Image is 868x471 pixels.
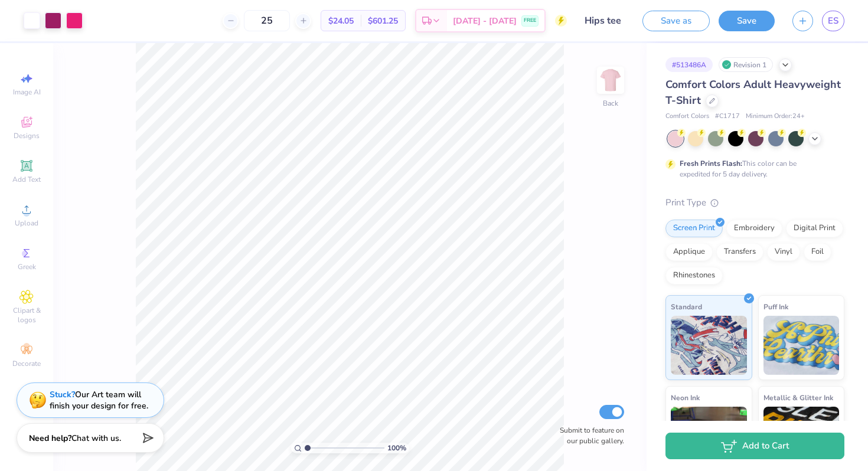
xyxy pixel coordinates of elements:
[671,300,702,313] span: Standard
[665,112,709,122] span: Comfort Colors
[671,407,747,466] img: Neon Ink
[822,11,844,31] a: ES
[553,425,624,446] label: Submit to feature on our public gallery.
[763,300,788,313] span: Puff Ink
[680,158,825,179] div: This color can be expedited for 5 day delivery.
[18,262,36,272] span: Greek
[665,243,713,261] div: Applique
[671,316,747,375] img: Standard
[453,15,517,27] span: [DATE] - [DATE]
[828,14,838,28] span: ES
[368,15,398,27] span: $601.25
[680,159,742,168] strong: Fresh Prints Flash:
[719,57,773,72] div: Revision 1
[603,98,618,109] div: Back
[763,391,833,404] span: Metallic & Glitter Ink
[387,443,406,453] span: 100 %
[746,112,805,122] span: Minimum Order: 24 +
[599,68,622,92] img: Back
[726,220,782,237] div: Embroidery
[642,11,710,31] button: Save as
[14,131,40,140] span: Designs
[719,11,775,31] button: Save
[71,433,121,444] span: Chat with us.
[524,17,536,25] span: FREE
[576,9,634,32] input: Untitled Design
[767,243,800,261] div: Vinyl
[671,391,700,404] span: Neon Ink
[763,316,840,375] img: Puff Ink
[328,15,354,27] span: $24.05
[715,112,740,122] span: # C1717
[716,243,763,261] div: Transfers
[804,243,831,261] div: Foil
[665,267,723,284] div: Rhinestones
[15,218,38,228] span: Upload
[12,359,41,368] span: Decorate
[665,77,841,107] span: Comfort Colors Adult Heavyweight T-Shirt
[786,220,843,237] div: Digital Print
[50,389,148,411] div: Our Art team will finish your design for free.
[665,196,844,210] div: Print Type
[665,433,844,459] button: Add to Cart
[665,57,713,72] div: # 513486A
[50,389,75,400] strong: Stuck?
[13,87,41,97] span: Image AI
[12,175,41,184] span: Add Text
[29,433,71,444] strong: Need help?
[6,306,47,325] span: Clipart & logos
[244,10,290,31] input: – –
[665,220,723,237] div: Screen Print
[763,407,840,466] img: Metallic & Glitter Ink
